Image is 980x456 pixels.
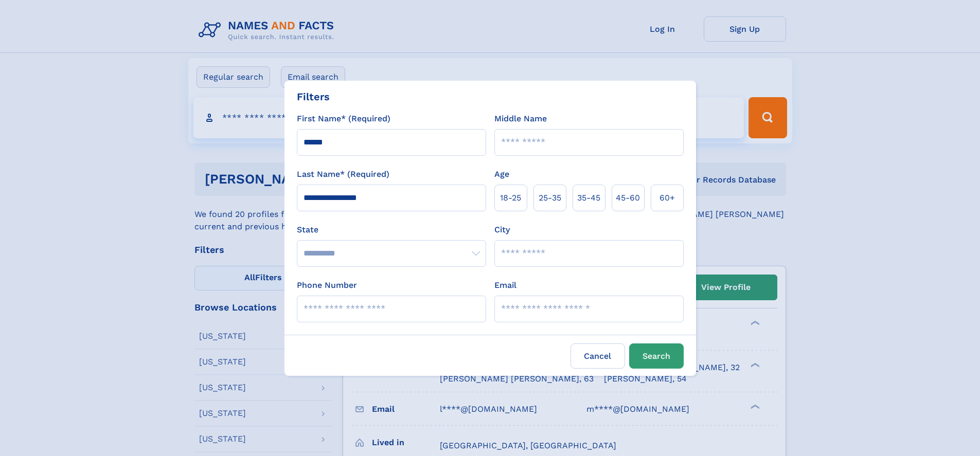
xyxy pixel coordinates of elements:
[660,192,675,204] span: 60+
[297,168,389,180] label: Last Name* (Required)
[571,343,625,369] label: Cancel
[616,192,640,204] span: 45‑60
[297,279,357,291] label: Phone Number
[500,192,521,204] span: 18‑25
[494,279,516,291] label: Email
[494,113,547,125] label: Middle Name
[297,113,390,125] label: First Name* (Required)
[494,224,510,236] label: City
[577,192,600,204] span: 35‑45
[297,224,486,236] label: State
[297,89,330,104] div: Filters
[494,168,509,180] label: Age
[629,343,684,369] button: Search
[539,192,561,204] span: 25‑35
